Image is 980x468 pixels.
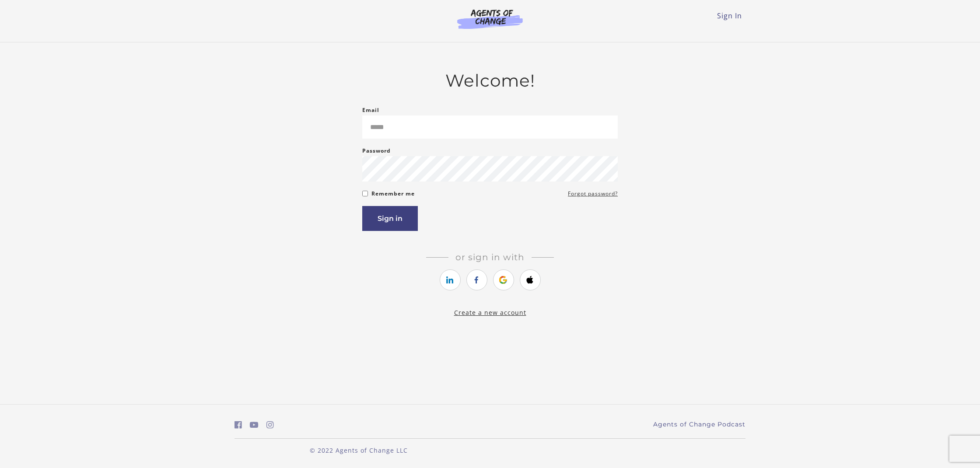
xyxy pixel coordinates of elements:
[266,421,274,429] i: https://www.instagram.com/agentsofchangeprep/ (Open in a new window)
[234,446,483,455] p: © 2022 Agents of Change LLC
[266,419,274,431] a: https://www.instagram.com/agentsofchangeprep/ (Open in a new window)
[466,269,487,290] a: https://courses.thinkific.com/users/auth/facebook?ss%5Breferral%5D=&ss%5Buser_return_to%5D=&ss%5B...
[520,269,541,290] a: https://courses.thinkific.com/users/auth/apple?ss%5Breferral%5D=&ss%5Buser_return_to%5D=&ss%5Bvis...
[234,419,242,431] a: https://www.facebook.com/groups/aswbtestprep (Open in a new window)
[250,419,259,431] a: https://www.youtube.com/c/AgentsofChangeTestPrepbyMeaganMitchell (Open in a new window)
[717,11,742,21] a: Sign In
[493,269,514,290] a: https://courses.thinkific.com/users/auth/google?ss%5Breferral%5D=&ss%5Buser_return_to%5D=&ss%5Bvi...
[653,420,745,429] a: Agents of Change Podcast
[362,146,391,156] label: Password
[234,421,242,429] i: https://www.facebook.com/groups/aswbtestprep (Open in a new window)
[362,206,369,458] label: If you are a human, ignore this field
[362,70,618,91] h2: Welcome!
[362,105,379,115] label: Email
[448,252,532,262] span: Or sign in with
[250,421,259,429] i: https://www.youtube.com/c/AgentsofChangeTestPrepbyMeaganMitchell (Open in a new window)
[371,189,415,199] label: Remember me
[448,9,532,29] img: Agents of Change Logo
[454,308,526,317] a: Create a new account
[362,206,418,231] button: Sign in
[440,269,461,290] a: https://courses.thinkific.com/users/auth/linkedin?ss%5Breferral%5D=&ss%5Buser_return_to%5D=&ss%5B...
[568,189,618,199] a: Forgot password?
